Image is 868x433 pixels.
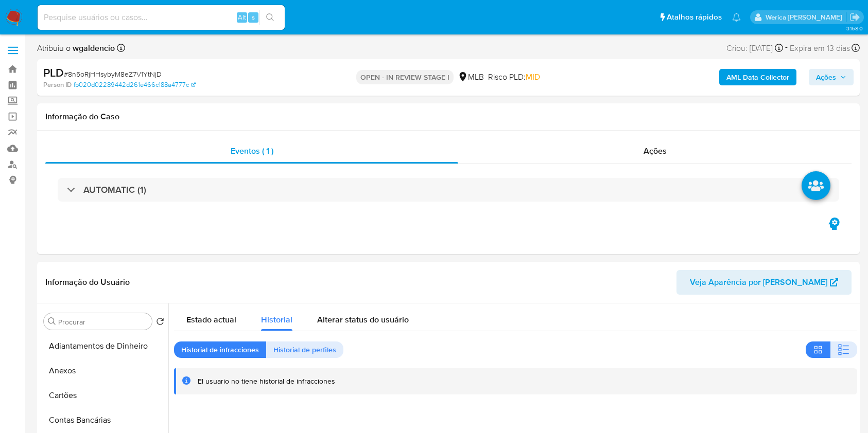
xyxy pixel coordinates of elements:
div: Criou: [DATE] [726,41,783,55]
div: AUTOMATIC (1) [58,178,839,202]
span: MID [526,71,540,83]
span: Atalhos rápidos [667,12,722,23]
input: Procurar [58,317,148,327]
span: Risco PLD: [488,71,540,83]
span: Alt [238,12,246,22]
b: PLD [43,64,64,81]
button: Procurar [48,317,56,326]
button: Contas Bancárias [40,408,168,432]
span: # 8n5oRjHHsybyM8eZ7V1YtNjD [64,69,162,79]
b: wgaldencio [71,42,115,54]
a: Sair [849,12,860,23]
h1: Informação do Caso [45,112,852,122]
span: Atribuiu o [37,43,115,54]
button: Ações [809,69,854,85]
h3: AUTOMATIC (1) [83,184,146,195]
a: fb020d02289442d261e466c188a4777c [74,80,196,89]
p: OPEN - IN REVIEW STAGE I [356,70,454,84]
span: Ações [644,145,667,157]
div: MLB [458,71,484,83]
b: Person ID [43,80,72,89]
span: Expira em 13 dias [790,43,850,54]
p: werica.jgaldencio@mercadolivre.com [766,12,846,22]
button: Adiantamentos de Dinheiro [40,334,168,358]
a: Notificações [732,13,741,22]
input: Pesquise usuários ou casos... [38,11,285,24]
button: Veja Aparência por [PERSON_NAME] [676,270,852,295]
button: AML Data Collector [719,69,796,85]
span: Ações [816,69,836,85]
button: Retornar ao pedido padrão [156,317,164,329]
h1: Informação do Usuário [45,277,130,287]
b: AML Data Collector [726,69,789,85]
button: search-icon [259,10,281,25]
span: - [785,41,788,55]
span: Eventos ( 1 ) [231,145,273,157]
button: Cartões [40,383,168,408]
button: Anexos [40,358,168,383]
span: s [252,12,255,22]
span: Veja Aparência por [PERSON_NAME] [690,270,827,295]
